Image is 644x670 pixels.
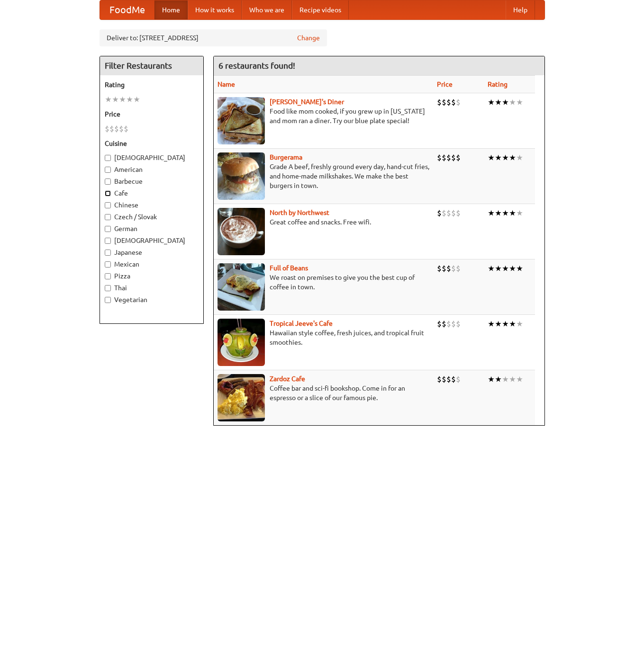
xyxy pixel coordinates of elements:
[270,209,329,216] a: North by Northwest
[516,97,523,107] li: ★
[516,319,523,329] li: ★
[456,208,461,218] li: $
[218,263,265,311] img: beans.jpg
[105,94,112,105] li: ★
[446,319,451,329] li: $
[105,295,199,304] label: Vegetarian
[105,188,199,198] label: Cafe
[488,374,495,384] li: ★
[105,285,111,291] input: Thai
[270,98,344,106] b: [PERSON_NAME]'s Diner
[456,152,461,163] li: $
[502,152,509,163] li: ★
[502,208,509,218] li: ★
[105,214,111,220] input: Czech / Slovak
[502,97,509,107] li: ★
[105,271,199,281] label: Pizza
[218,97,265,144] img: sallys.jpg
[105,259,199,269] label: Mexican
[270,375,305,383] a: Zardoz Cafe
[451,374,456,384] li: $
[495,208,502,218] li: ★
[446,263,451,274] li: $
[442,97,446,107] li: $
[154,0,188,19] a: Home
[446,152,451,163] li: $
[488,80,508,88] a: Rating
[451,263,456,274] li: $
[105,212,199,222] label: Czech / Slovak
[218,319,265,366] img: jeeves.jpg
[100,56,203,75] h4: Filter Restaurants
[442,208,446,218] li: $
[488,97,495,107] li: ★
[509,374,516,384] li: ★
[446,374,451,384] li: $
[218,152,265,200] img: burgerama.jpg
[105,261,111,268] input: Mexican
[105,283,199,293] label: Thai
[506,0,535,19] a: Help
[495,263,502,274] li: ★
[105,153,199,162] label: [DEMOGRAPHIC_DATA]
[292,0,349,19] a: Recipe videos
[218,273,429,292] p: We roast on premises to give you the best cup of coffee in town.
[502,263,509,274] li: ★
[218,80,235,88] a: Name
[105,80,199,89] h5: Rating
[105,177,199,186] label: Barbecue
[451,319,456,329] li: $
[114,124,119,134] li: $
[516,374,523,384] li: ★
[451,152,456,163] li: $
[105,238,111,244] input: [DEMOGRAPHIC_DATA]
[297,33,320,43] a: Change
[516,263,523,274] li: ★
[456,97,461,107] li: $
[218,374,265,421] img: zardoz.jpg
[188,0,242,19] a: How it works
[488,208,495,218] li: ★
[105,200,199,210] label: Chinese
[442,319,446,329] li: $
[218,217,429,227] p: Great coffee and snacks. Free wifi.
[218,328,429,347] p: Hawaiian style coffee, fresh juices, and tropical fruit smoothies.
[456,374,461,384] li: $
[105,250,111,256] input: Japanese
[126,94,133,105] li: ★
[105,155,111,161] input: [DEMOGRAPHIC_DATA]
[105,236,199,245] label: [DEMOGRAPHIC_DATA]
[509,263,516,274] li: ★
[495,152,502,163] li: ★
[105,167,111,173] input: American
[109,124,114,134] li: $
[270,320,333,327] a: Tropical Jeeve's Cafe
[100,0,154,19] a: FoodMe
[218,61,295,70] ng-pluralize: 6 restaurants found!
[105,224,199,233] label: German
[451,97,456,107] li: $
[119,94,126,105] li: ★
[133,94,140,105] li: ★
[495,97,502,107] li: ★
[456,319,461,329] li: $
[105,109,199,119] h5: Price
[442,152,446,163] li: $
[516,152,523,163] li: ★
[502,374,509,384] li: ★
[442,374,446,384] li: $
[437,319,442,329] li: $
[437,208,442,218] li: $
[112,94,119,105] li: ★
[495,374,502,384] li: ★
[270,153,302,161] a: Burgerama
[218,107,429,125] p: Food like mom cooked, if you grew up in [US_STATE] and mom ran a diner. Try our blue plate special!
[105,139,199,148] h5: Cuisine
[516,208,523,218] li: ★
[242,0,292,19] a: Who we are
[270,264,308,272] a: Full of Beans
